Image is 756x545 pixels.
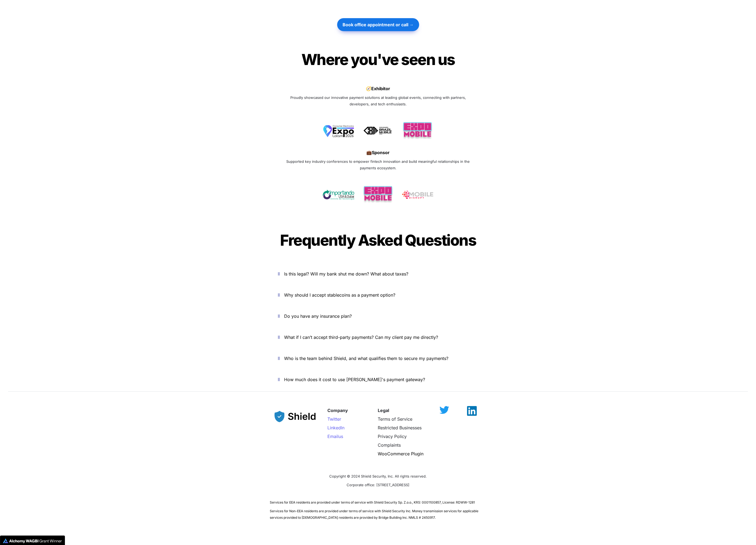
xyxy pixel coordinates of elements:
[270,329,486,346] button: What if I can’t accept third-party payments? Can my client pay me directly?
[329,474,427,478] span: Copyright © 2024 Shield Security, Inc. All rights reserved.
[284,356,448,361] span: Who is the team behind Shield, and what qualifies them to secure my payments?
[326,75,431,82] span: Join 1000+ happy startups that use Cardy
[327,408,348,413] strong: Company
[270,371,486,388] button: How much does it cost to use [PERSON_NAME]'s payment gateway?
[337,18,419,31] button: Book office appointment or call →
[327,416,341,422] a: Twitter
[284,313,352,319] span: Do you have any insurance plan?
[284,377,425,382] span: How much does it cost to use [PERSON_NAME]'s payment gateway?
[378,442,401,448] a: Complaints
[378,434,407,439] a: Privacy Policy
[280,231,476,249] span: Frequently Asked Questions
[366,86,371,91] span: 🧭
[284,271,408,277] span: Is this legal? Will my bank shut me down? What about taxes?
[337,15,419,34] a: Book office appointment or call →
[343,22,414,27] strong: Book office appointment or call →
[378,416,412,422] a: Terms of Service
[378,425,422,430] a: Restricted Businesses
[270,287,486,303] button: Why should I accept stablecoins as a payment option?
[371,86,390,91] strong: Exhibitor
[270,308,486,325] button: Do you have any insurance plan?
[301,50,455,69] span: Where you've seen us
[270,500,475,504] span: Services for EEA residents are provided under terms of service with Shield Security Sp. Z.o.o., K...
[327,434,338,439] span: Email
[372,150,390,155] strong: Sponsor
[284,335,438,340] span: What if I can’t accept third-party payments? Can my client pay me directly?
[378,451,423,456] a: WooCommerce Plugin
[338,434,343,439] span: us
[270,350,486,367] button: Who is the team behind Shield, and what qualifies them to secure my payments?
[347,483,409,487] span: Corporate office: [STREET_ADDRESS]
[327,434,343,439] a: Emailus
[270,265,486,282] button: Is this legal? Will my bank shut me down? What about taxes?
[290,95,467,106] span: Proudly showcased our innovative payment solutions at leading global events, connecting with part...
[270,509,479,520] span: Services for Non-EEA residents are provided under terms of service with Shield Security Inc. Mone...
[286,159,471,170] span: Supported key industry conferences to empower fintech innovation and build meaningful relationshi...
[378,408,389,413] strong: Legal
[327,425,344,430] a: LinkedIn
[366,150,372,155] span: 💼
[284,292,395,298] span: Why should I accept stablecoins as a payment option?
